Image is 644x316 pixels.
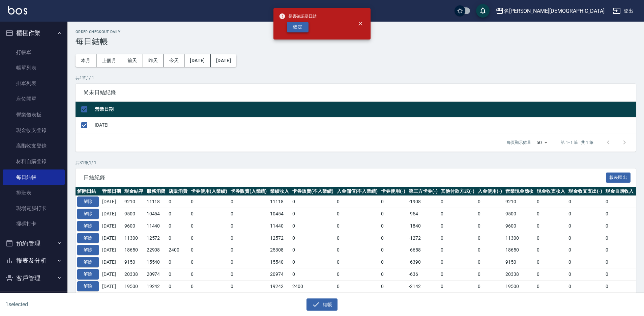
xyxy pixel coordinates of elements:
th: 營業現金應收 [504,187,535,196]
td: 0 [604,256,636,268]
td: 20338 [504,268,535,280]
td: 0 [439,208,476,220]
td: 0 [604,244,636,256]
td: 0 [476,208,504,220]
button: 今天 [164,54,185,67]
td: 0 [379,268,407,280]
td: -2142 [407,280,439,292]
td: 0 [535,220,567,232]
td: [DATE] [100,244,123,256]
button: 結帳 [306,298,338,311]
td: 0 [291,232,335,244]
th: 營業日期 [93,102,636,117]
td: 20974 [145,268,167,280]
td: 20338 [123,268,145,280]
a: 每日結帳 [3,169,65,185]
p: 共 1 筆, 1 / 1 [76,75,636,81]
td: 0 [604,208,636,220]
td: 19500 [504,280,535,292]
button: 解除 [77,245,99,255]
td: 0 [379,256,407,268]
th: 現金自購收入 [604,187,636,196]
a: 帳單列表 [3,60,65,76]
td: 11440 [145,220,167,232]
td: 9600 [123,220,145,232]
td: [DATE] [100,232,123,244]
td: 0 [567,244,604,256]
td: 0 [335,256,380,268]
td: -954 [407,208,439,220]
td: 11300 [504,232,535,244]
th: 現金收支收入 [535,187,567,196]
td: 11118 [145,196,167,208]
button: 本月 [76,54,96,67]
button: 確定 [287,22,309,32]
td: 0 [604,280,636,292]
h3: 每日結帳 [76,37,636,46]
td: 2400 [167,244,189,256]
td: 0 [535,196,567,208]
p: 第 1–1 筆 共 1 筆 [561,139,593,146]
td: 12572 [268,232,291,244]
td: 11440 [268,220,291,232]
td: 0 [535,244,567,256]
button: 解除 [77,257,99,267]
th: 現金結存 [123,187,145,196]
th: 解除日結 [76,187,100,196]
td: 9500 [123,208,145,220]
td: 0 [291,208,335,220]
td: 10454 [268,208,291,220]
td: 19500 [123,280,145,292]
td: 0 [379,196,407,208]
button: 預約管理 [3,235,65,252]
td: 0 [291,220,335,232]
td: 0 [476,196,504,208]
td: 0 [535,268,567,280]
td: 0 [567,268,604,280]
th: 營業日期 [100,187,123,196]
td: 15540 [268,256,291,268]
td: 0 [604,196,636,208]
td: -1272 [407,232,439,244]
td: 0 [379,208,407,220]
td: 0 [567,232,604,244]
a: 座位開單 [3,91,65,107]
td: 0 [335,220,380,232]
p: 每頁顯示數量 [507,139,531,146]
td: 19242 [268,280,291,292]
td: 0 [291,196,335,208]
td: 0 [476,244,504,256]
td: 0 [167,268,189,280]
td: 0 [604,220,636,232]
td: [DATE] [100,268,123,280]
td: 0 [567,208,604,220]
td: 0 [189,256,229,268]
td: 0 [335,208,380,220]
td: 0 [567,256,604,268]
a: 營業儀表板 [3,107,65,123]
a: 現場電腦打卡 [3,201,65,216]
td: 0 [379,220,407,232]
td: 0 [439,268,476,280]
td: 0 [439,280,476,292]
th: 入金使用(-) [476,187,504,196]
td: 25308 [268,244,291,256]
button: save [476,4,490,18]
td: 0 [189,232,229,244]
td: 9210 [504,196,535,208]
p: 共 31 筆, 1 / 1 [76,160,636,166]
td: [DATE] [100,208,123,220]
td: 0 [476,280,504,292]
td: 15540 [145,256,167,268]
th: 卡券使用(-) [379,187,407,196]
td: 19242 [145,280,167,292]
td: 0 [604,232,636,244]
button: 解除 [77,209,99,219]
span: 是否確認要日結 [279,13,317,20]
button: 報表及分析 [3,252,65,269]
a: 排班表 [3,185,65,201]
span: 日結紀錄 [84,174,606,181]
td: 9600 [504,220,535,232]
button: 名[PERSON_NAME][DEMOGRAPHIC_DATA] [493,4,607,18]
td: 0 [189,208,229,220]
